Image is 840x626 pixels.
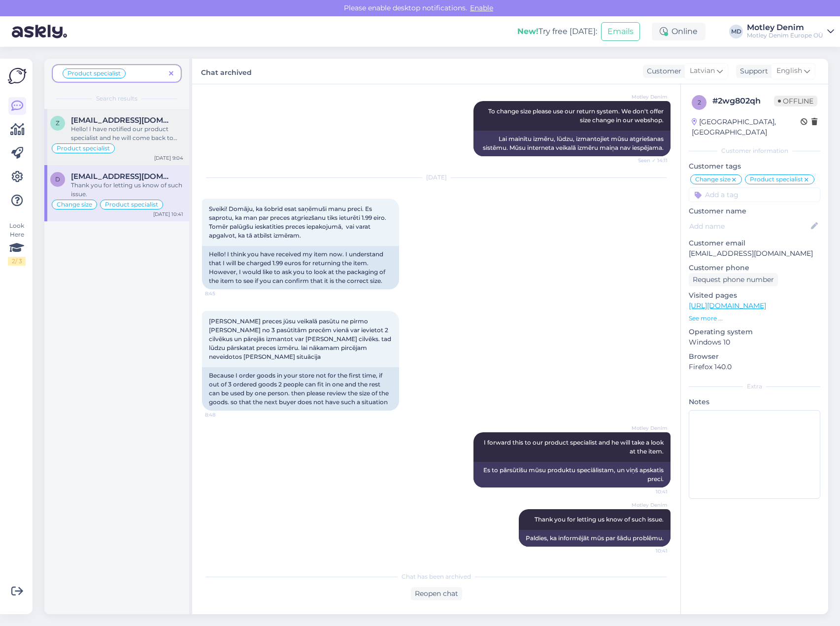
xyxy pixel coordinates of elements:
[209,317,393,360] span: [PERSON_NAME] preces jūsu veikalā pasūtu ne pirmo [PERSON_NAME] no 3 pasūtītām precēm vienā var i...
[67,70,121,76] span: Product specialist
[209,205,388,239] span: Sveiki! Domāju, ka šobrīd esat saņēmuši manu preci. Es saprotu, ka man par preces atgriezšanu tik...
[631,501,668,509] span: Motley Denim
[689,290,820,301] p: Visited pages
[57,145,110,151] span: Product specialist
[712,95,774,107] div: # 2wg802qh
[698,99,701,106] span: 2
[154,154,183,162] div: [DATE] 9:04
[689,263,820,273] p: Customer phone
[535,516,664,523] span: Thank you for letting us know of such issue.
[774,96,817,106] span: Offline
[689,351,820,362] p: Browser
[56,119,60,127] span: z
[202,367,399,411] div: Because I order goods in your store not for the first time, if out of 3 ordered goods 2 people ca...
[153,210,183,218] div: [DATE] 10:41
[517,26,597,37] div: Try free [DATE]:
[689,146,820,155] div: Customer information
[96,94,137,103] span: Search results
[690,66,715,76] span: Latvian
[402,572,471,581] span: Chat has been archived
[689,238,820,248] p: Customer email
[776,66,802,76] span: English
[473,131,671,156] div: Lai mainītu izmēru, lūdzu, izmantojiet mūsu atgriešanas sistēmu. Mūsu interneta veikalā izmēru ma...
[488,107,665,124] span: To change size please use our return system. We don't offer size change in our webshop.
[517,27,538,36] b: New!
[689,221,809,232] input: Add name
[601,22,640,41] button: Emails
[652,23,706,40] div: Online
[747,32,823,39] div: Motley Denim Europe OÜ
[689,397,820,407] p: Notes
[747,24,823,32] div: Motley Denim
[729,25,743,38] div: MD
[55,175,60,183] span: d
[473,462,671,487] div: Es to pārsūtīšu mūsu produktu speciālistam, un viņš apskatīs preci.
[689,382,820,391] div: Extra
[689,314,820,323] p: See more ...
[71,125,183,142] div: Hello! I have notified our product specialist and he will come back to you with this.
[689,327,820,337] p: Operating system
[8,221,26,266] div: Look Here
[747,24,834,39] a: Motley DenimMotley Denim Europe OÜ
[205,290,242,297] span: 8:45
[519,530,671,547] div: Paldies, ka informējāt mūs par šādu problēmu.
[736,66,768,76] div: Support
[631,488,668,495] span: 10:41
[71,181,183,199] div: Thank you for letting us know of such issue.
[689,301,766,310] a: [URL][DOMAIN_NAME]
[689,206,820,216] p: Customer name
[201,65,252,78] label: Chat archived
[689,187,820,202] input: Add a tag
[467,3,496,12] span: Enable
[205,411,242,418] span: 8:48
[484,439,665,455] span: I forward this to our product specialist and he will take a look at the item.
[689,362,820,372] p: Firefox 140.0
[57,202,92,208] span: Change size
[202,173,671,182] div: [DATE]
[643,66,681,76] div: Customer
[689,273,778,286] div: Request phone number
[202,246,399,289] div: Hello! I think you have received my item now. I understand that I will be charged 1.99 euros for ...
[631,547,668,555] span: 10:41
[8,67,27,85] img: Askly Logo
[689,248,820,259] p: [EMAIL_ADDRESS][DOMAIN_NAME]
[631,424,668,432] span: Motley Denim
[411,587,462,600] div: Reopen chat
[689,337,820,348] p: Windows 10
[692,117,801,138] div: [GEOGRAPHIC_DATA], [GEOGRAPHIC_DATA]
[8,257,26,266] div: 2 / 3
[71,172,173,181] span: danabridaka@inbox.lv
[105,202,158,208] span: Product specialist
[631,93,668,101] span: Motley Denim
[689,161,820,172] p: Customer tags
[695,176,731,182] span: Change size
[750,176,803,182] span: Product specialist
[631,157,668,164] span: Seen ✓ 14:11
[71,116,173,125] span: zetts28@seznam.cz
